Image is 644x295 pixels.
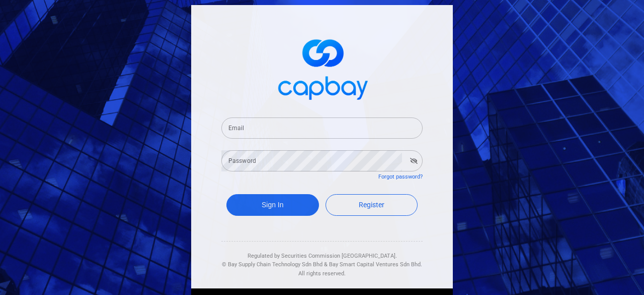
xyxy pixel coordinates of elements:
[272,30,372,105] img: logo
[326,194,418,216] a: Register
[222,261,323,268] span: © Bay Supply Chain Technology Sdn Bhd
[329,261,422,268] span: Bay Smart Capital Ventures Sdn Bhd.
[378,173,423,180] a: Forgot password?
[221,242,423,278] div: Regulated by Securities Commission [GEOGRAPHIC_DATA]. & All rights reserved.
[359,201,384,209] span: Register
[226,194,319,216] button: Sign In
